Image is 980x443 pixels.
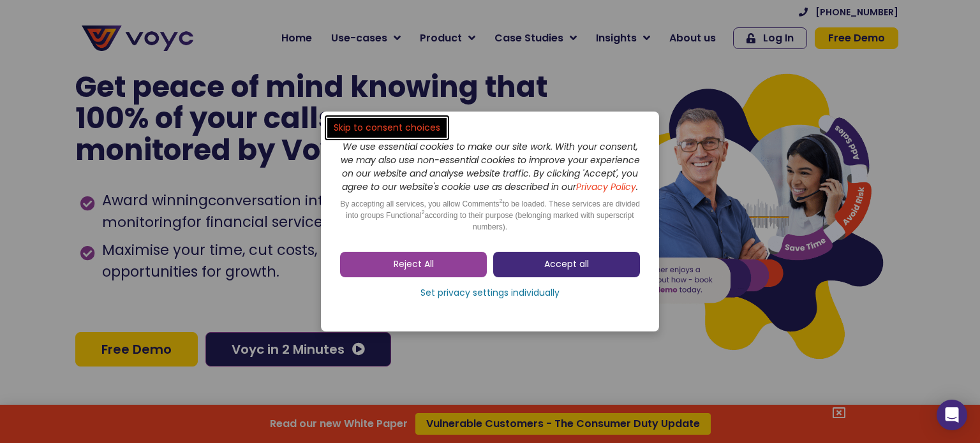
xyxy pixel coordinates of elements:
[327,118,447,138] a: Skip to consent choices
[169,51,201,66] span: Phone
[341,140,640,193] i: We use essential cookies to make our site work. With your consent, we may also use non-essential ...
[340,284,640,303] a: Set privacy settings individually
[394,258,434,271] span: Reject All
[576,180,636,193] a: Privacy Policy
[421,209,424,215] sup: 2
[500,198,503,204] sup: 2
[340,200,640,231] span: By accepting all services, you allow Comments to be loaded. These services are divided into group...
[493,252,640,277] a: Accept all
[340,252,487,277] a: Reject All
[263,265,323,278] a: Privacy Policy
[544,258,589,271] span: Accept all
[420,287,560,300] span: Set privacy settings individually
[169,103,212,118] span: Job title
